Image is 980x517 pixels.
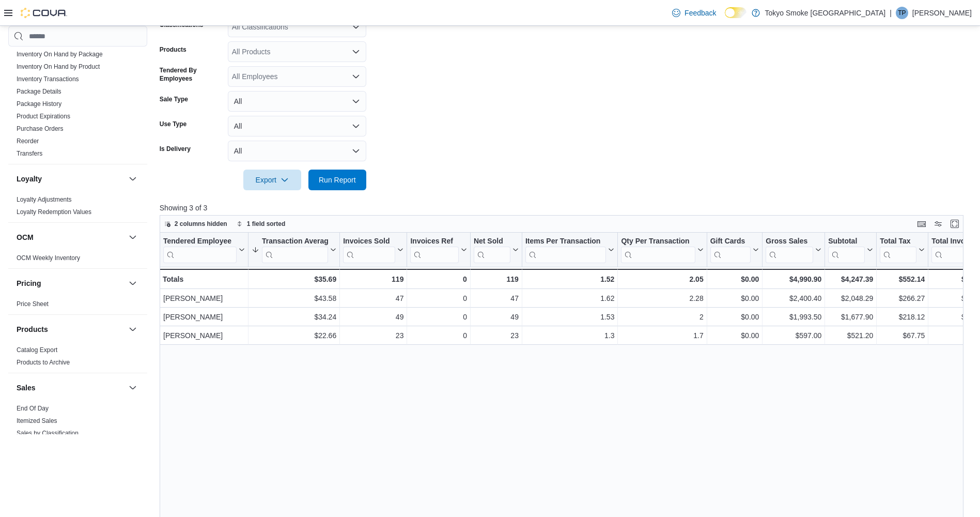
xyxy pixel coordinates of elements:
div: Tendered Employee [163,237,237,263]
label: Tendered By Employees [160,66,224,83]
h3: Sales [17,383,36,393]
div: 1.7 [621,329,703,342]
div: Qty Per Transaction [621,237,695,263]
div: [PERSON_NAME] [163,292,245,305]
h3: Pricing [17,278,41,288]
div: Subtotal [828,237,865,247]
span: Run Report [319,175,356,185]
h3: OCM [17,232,34,242]
a: Inventory Transactions [17,75,79,83]
div: $2,048.29 [828,292,873,305]
div: Transaction Average [262,237,328,247]
p: [PERSON_NAME] [912,7,972,19]
span: Sales by Classification [17,429,79,437]
div: Products [8,344,147,373]
div: $34.24 [252,311,336,323]
button: Items Per Transaction [525,237,615,263]
button: Invoices Ref [410,237,466,263]
button: Pricing [17,278,125,288]
span: Itemized Sales [17,417,57,425]
div: $552.14 [880,273,925,285]
div: OCM [8,252,147,268]
button: Tendered Employee [163,237,245,263]
div: [PERSON_NAME] [163,329,245,342]
div: $597.00 [766,329,821,342]
span: TP [898,7,906,19]
a: OCM Weekly Inventory [17,254,80,262]
a: Package Details [17,88,61,95]
div: $22.66 [252,329,336,342]
a: Catalog Export [17,346,57,354]
div: $67.75 [880,329,925,342]
div: Total Tax [880,237,916,247]
button: Pricing [127,277,139,290]
button: 2 columns hidden [160,218,231,230]
div: 47 [343,292,403,305]
button: Keyboard shortcuts [915,218,928,230]
p: Showing 3 of 3 [160,203,972,213]
span: Inventory On Hand by Product [17,63,100,71]
button: All [228,91,366,112]
button: Sales [127,382,139,394]
div: Transaction Average [262,237,328,263]
a: Price Sheet [17,300,49,308]
button: Export [243,170,301,190]
img: Cova [21,8,67,18]
div: $266.27 [880,292,925,305]
button: Open list of options [352,72,360,81]
span: Purchase Orders [17,125,64,133]
div: 0 [410,273,466,285]
button: 1 field sorted [232,218,290,230]
span: End Of Day [17,404,49,413]
div: Invoices Sold [343,237,395,247]
div: Invoices Ref [410,237,458,247]
h3: Loyalty [17,174,42,184]
a: Product Expirations [17,113,70,120]
button: Gift Cards [710,237,759,263]
div: $35.69 [252,273,336,285]
div: Gross Sales [766,237,813,247]
div: 1.62 [525,292,615,305]
div: Qty Per Transaction [621,237,695,247]
label: Sale Type [160,95,188,103]
p: | [890,7,892,19]
button: Total Tax [880,237,925,263]
a: Loyalty Redemption Values [17,208,91,216]
button: Products [127,323,139,336]
span: Feedback [685,8,716,18]
button: OCM [127,231,139,244]
span: 1 field sorted [247,220,286,228]
div: $0.00 [710,292,759,305]
button: Sales [17,383,125,393]
div: $2,400.40 [766,292,821,305]
div: $521.20 [828,329,873,342]
button: Open list of options [352,23,360,31]
button: Display options [932,218,944,230]
button: OCM [17,232,125,242]
button: Invoices Sold [343,237,403,263]
div: Invoices Ref [410,237,458,263]
div: $0.00 [710,329,759,342]
button: Loyalty [17,174,125,184]
h3: Products [17,324,48,334]
label: Is Delivery [160,145,191,153]
span: OCM Weekly Inventory [17,254,80,262]
div: Net Sold [474,237,510,263]
span: Inventory Transactions [17,75,79,83]
a: Inventory On Hand by Product [17,63,100,70]
div: 1.53 [525,311,615,323]
a: Products to Archive [17,359,70,366]
a: End Of Day [17,405,49,412]
div: 0 [410,311,466,323]
div: $1,993.50 [766,311,821,323]
span: Export [250,170,295,190]
div: 49 [474,311,519,323]
div: $43.58 [252,292,336,305]
div: Inventory [8,11,147,164]
a: Loyalty Adjustments [17,196,72,203]
div: 119 [343,273,403,285]
span: Transfers [17,149,42,158]
div: Subtotal [828,237,865,263]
